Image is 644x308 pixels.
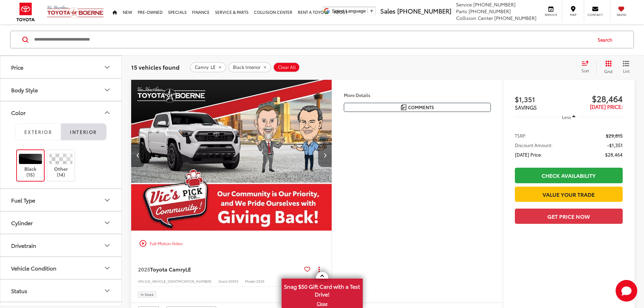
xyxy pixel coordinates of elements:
[614,13,629,17] span: Saved
[11,242,36,248] div: Drivetrain
[578,60,596,74] button: Select sort value
[228,62,271,72] button: remove Black
[256,279,264,284] span: 2559
[596,60,618,74] button: Grid View
[588,13,603,17] span: Contact
[456,15,493,21] span: Collision Center
[569,93,623,103] span: $28,464
[401,104,406,110] img: Comments
[559,111,579,123] button: Less
[11,87,38,93] div: Body Style
[0,212,122,234] button: CylinderCylinder
[278,64,296,70] span: Clear All
[0,257,122,279] button: Vehicle ConditionVehicle Condition
[11,109,26,116] div: Color
[185,265,191,273] span: LE
[47,5,104,19] img: Vic Vaughan Toyota of Boerne
[607,142,623,148] span: -$1,351
[0,101,122,123] button: ColorColor
[515,209,623,224] button: Get Price Now
[318,266,320,272] span: dropdown dots
[397,6,451,15] span: [PHONE_NUMBER]
[318,143,332,167] button: Next image
[616,280,637,302] svg: Start Chat
[515,132,527,139] span: TSRP:
[103,196,111,204] div: Fuel Type
[591,31,622,48] button: Search
[0,79,122,101] button: Body StyleBody Style
[332,8,374,14] a: Select Language​
[228,279,238,284] span: 50093
[618,60,635,74] button: List View
[515,151,542,158] span: [DATE] Price:
[369,8,374,14] span: ▼
[0,189,122,211] button: Fuel TypeFuel Type
[195,64,216,70] span: Camry: LE
[566,13,580,17] span: Map
[190,62,226,72] button: remove Camry: LE
[11,265,56,271] div: Vehicle Condition
[344,103,491,112] button: Comments
[103,286,111,294] div: Status
[24,128,52,135] span: Exterior
[103,86,111,94] div: Body Style
[130,80,332,231] img: 2025 Toyota Camry LE
[17,153,44,177] label: Black (15)
[515,94,569,104] span: $1,351
[138,265,150,273] span: 2025
[515,187,623,202] a: Value Your Trade
[273,62,300,72] button: Clear All
[515,142,553,148] span: Discount Amount:
[47,153,75,177] label: Other (14)
[473,1,516,8] span: [PHONE_NUMBER]
[456,1,472,8] span: Service
[131,143,145,167] button: Previous image
[11,287,27,294] div: Status
[131,63,180,71] span: 15 vehicles found
[150,265,185,273] span: Toyota Camry
[313,263,325,275] button: Actions
[623,68,629,73] span: List
[282,279,362,300] span: Snag $50 Gift Card with a Test Drive!
[103,109,111,117] div: Color
[103,241,111,249] div: Drivetrain
[515,168,623,183] a: Check Availability
[141,293,153,296] span: In Stock
[344,93,491,97] h4: More Details
[616,280,637,302] button: Toggle Chat Window
[138,279,145,284] span: VIN:
[408,104,434,111] span: Comments
[380,6,396,15] span: Sales
[145,279,212,284] span: [US_VEHICLE_IDENTIFICATION_NUMBER]
[0,280,122,302] button: StatusStatus
[515,103,537,111] span: SAVINGS
[494,15,536,21] span: [PHONE_NUMBER]
[332,8,366,14] span: Select Language
[581,68,589,73] span: Sort
[562,114,571,120] span: Less
[590,103,623,110] span: [DATE] Price:
[456,8,467,15] span: Parts
[11,219,33,226] div: Cylinder
[245,279,256,284] span: Model:
[543,13,558,17] span: Service
[605,151,623,158] span: $28,464
[233,64,261,70] span: Black Interior
[103,264,111,272] div: Vehicle Condition
[130,80,332,231] a: 2025 Toyota Camry LE2025 Toyota Camry LE2025 Toyota Camry LE2025 Toyota Camry LE
[604,68,613,74] span: Grid
[0,56,122,78] button: PricePrice
[606,132,623,139] span: $29,815
[11,64,23,70] div: Price
[33,31,591,48] input: Search by Make, Model, or Keyword
[103,218,111,227] div: Cylinder
[103,63,111,71] div: Price
[130,80,332,231] div: 2025 Toyota Camry LE 4
[11,197,35,203] div: Fuel Type
[0,234,122,256] button: DrivetrainDrivetrain
[469,8,511,15] span: [PHONE_NUMBER]
[138,265,302,273] a: 2025Toyota CamryLE
[218,279,228,284] span: Stock:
